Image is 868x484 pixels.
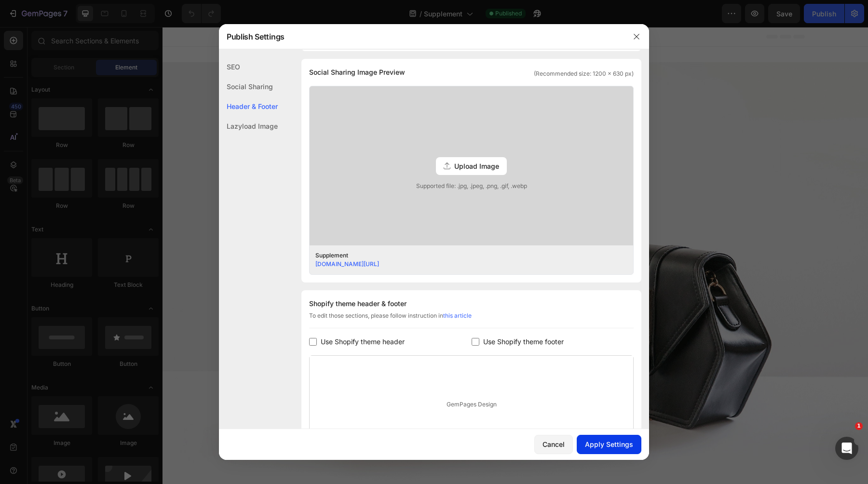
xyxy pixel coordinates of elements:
[855,422,863,430] span: 1
[219,57,278,77] div: SEO
[310,356,633,453] div: GemPages Design
[315,260,379,268] a: [DOMAIN_NAME][URL]
[483,336,564,348] span: Use Shopify theme footer
[534,435,573,454] button: Cancel
[309,298,634,309] div: Shopify theme header & footer
[534,69,634,78] span: (Recommended size: 1200 x 630 px)
[443,312,472,319] a: this article
[309,67,405,78] span: Social Sharing Image Preview
[309,311,634,328] div: To edit those sections, please follow instruction in
[219,116,278,136] div: Lazyload Image
[542,439,565,449] div: Cancel
[315,251,612,260] div: Supplement
[835,437,858,460] iframe: Intercom live chat
[577,435,641,454] button: Apply Settings
[219,24,624,49] div: Publish Settings
[321,336,405,348] span: Use Shopify theme header
[310,182,633,190] span: Supported file: .jpg, .jpeg, .png, .gif, .webp
[219,77,278,96] div: Social Sharing
[454,161,499,171] span: Upload Image
[585,439,633,449] div: Apply Settings
[219,96,278,116] div: Header & Footer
